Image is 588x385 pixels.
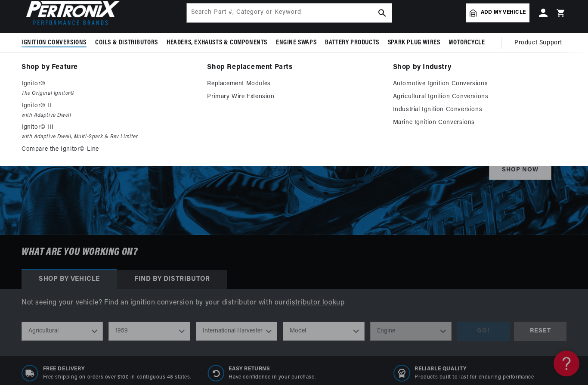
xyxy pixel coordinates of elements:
summary: Spark Plug Wires [384,33,445,53]
span: Motorcycle [449,38,485,47]
summary: Engine Swaps [272,33,321,53]
div: RESET [514,322,566,341]
span: Easy Returns [229,366,316,373]
span: Engine Swaps [276,38,316,47]
a: SHOP NOW [489,161,551,180]
a: Ignitor© The Original Ignitor© [22,79,195,98]
div: Find by Distributor [117,270,227,289]
span: RELIABLE QUALITY [415,366,534,373]
a: distributor lookup [286,299,345,306]
select: Make [196,322,277,341]
span: Ignition Conversions [22,38,87,47]
span: Free Delivery [43,366,192,373]
select: Year [108,322,190,341]
a: Automotive Ignition Conversions [393,79,566,89]
a: Compare the Ignitor© Line [22,144,195,155]
summary: Battery Products [321,33,384,53]
select: Ride Type [22,322,103,341]
select: Model [283,322,364,341]
p: Ignitor© III [22,122,195,133]
p: Have confidence in your purchase. [229,374,316,381]
input: Search Part #, Category or Keyword [187,3,392,22]
em: The Original Ignitor© [22,89,195,98]
a: Ignitor© II with Adaptive Dwell [22,101,195,120]
summary: Motorcycle [444,33,489,53]
span: Coils & Distributors [95,38,158,47]
summary: Product Support [514,33,566,53]
a: Shop by Industry [393,62,566,74]
summary: Headers, Exhausts & Components [162,33,272,53]
div: Shop by vehicle [22,270,117,289]
span: Product Support [514,38,562,48]
a: Primary Wire Extension [207,92,381,102]
a: Replacement Modules [207,79,381,89]
a: Agricultural Ignition Conversions [393,92,566,102]
span: Spark Plug Wires [388,38,440,47]
p: Free shipping on orders over $100 in contiguous 48 states. [43,374,192,381]
span: Headers, Exhausts & Components [167,38,267,47]
em: with Adaptive Dwell [22,111,195,120]
a: Ignitor© III with Adaptive Dwell, Multi-Spark & Rev Limiter [22,122,195,142]
button: search button [373,3,392,22]
p: Products built to last for enduring performance [415,374,534,381]
a: Industrial Ignition Conversions [393,105,566,115]
a: Shop by Feature [22,62,195,74]
summary: Ignition Conversions [22,33,91,53]
span: Add my vehicle [481,9,526,17]
em: with Adaptive Dwell, Multi-Spark & Rev Limiter [22,133,195,142]
a: Marine Ignition Conversions [393,118,566,128]
p: Ignitor© [22,79,195,89]
a: Shop Replacement Parts [207,62,381,74]
summary: Coils & Distributors [91,33,162,53]
p: Not seeing your vehicle? Find an ignition conversion by your distributor with our [22,298,566,309]
a: Add my vehicle [466,3,529,22]
p: Ignitor© II [22,101,195,111]
select: Engine [370,322,452,341]
span: Battery Products [325,38,379,47]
